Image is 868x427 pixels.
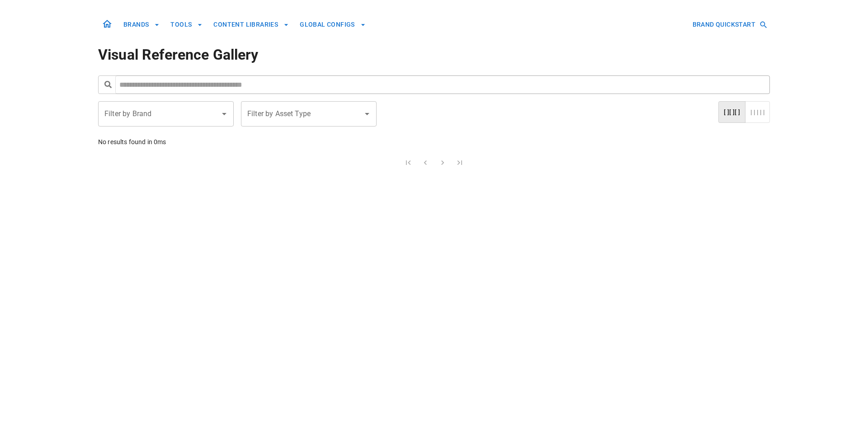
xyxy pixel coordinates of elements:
[400,155,468,170] nav: pagination navigation
[167,16,206,33] button: TOOLS
[120,16,163,33] button: BRANDS
[718,101,770,123] div: layout toggle
[689,16,770,33] button: BRAND QUICKSTART
[718,101,746,123] button: card layout
[745,101,770,123] button: masonry layout
[296,16,369,33] button: GLOBAL CONFIGS
[361,108,373,120] button: Open
[98,138,166,145] span: No results found in 0ms
[98,44,770,66] h1: Visual Reference Gallery
[210,16,292,33] button: CONTENT LIBRARIES
[218,108,231,120] button: Open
